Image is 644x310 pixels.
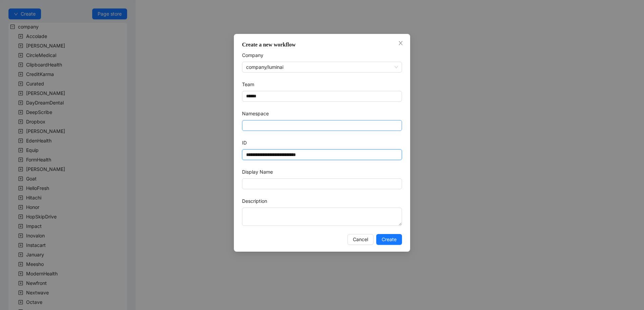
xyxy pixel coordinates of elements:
span: close [398,40,403,46]
label: ID [242,139,247,147]
input: Display Name [242,178,402,189]
input: Team [246,91,398,101]
label: Description [242,197,267,205]
input: Namespace [242,120,402,131]
label: Team [242,81,254,88]
input: ID [242,149,402,160]
span: Cancel [353,236,368,243]
span: Create [382,236,397,243]
textarea: Description [242,208,402,226]
button: Cancel [347,234,374,245]
label: Namespace [242,110,269,117]
span: company/luminai [246,62,398,72]
div: Create a new workflow [242,41,402,49]
label: Company [242,52,263,59]
button: Close [397,40,404,47]
button: Create [376,234,402,245]
label: Display Name [242,168,273,176]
